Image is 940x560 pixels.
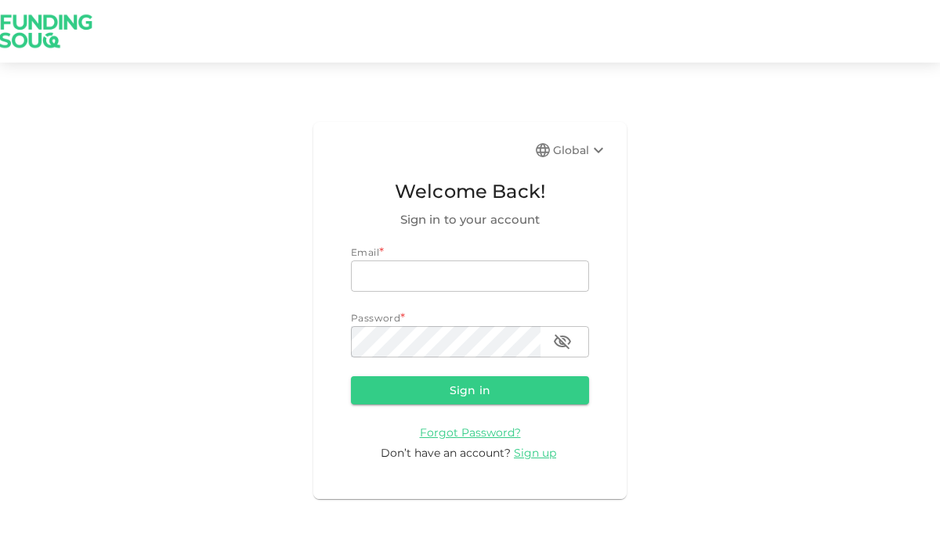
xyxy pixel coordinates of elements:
div: Global [553,141,608,160]
span: Email [351,246,379,258]
span: Password [351,312,400,324]
span: Don’t have an account? [381,446,511,460]
span: Forgot Password? [420,425,521,440]
span: Sign up [514,446,556,460]
button: Sign in [351,376,589,404]
a: Forgot Password? [420,425,521,440]
input: email [351,260,589,292]
span: Sign in to your account [351,210,589,229]
input: password [351,326,540,357]
span: Welcome Back! [351,177,589,206]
